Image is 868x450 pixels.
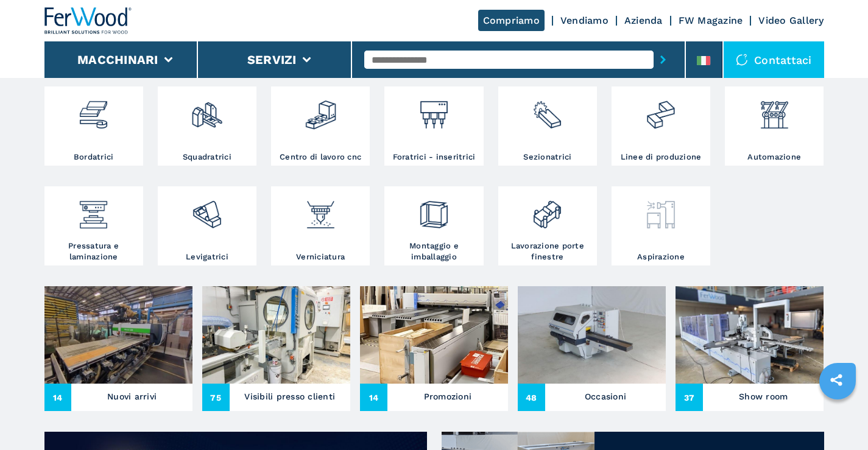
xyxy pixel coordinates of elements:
[518,286,666,411] a: Occasioni48Occasioni
[498,86,597,166] a: Sezionatrici
[724,41,824,78] div: Contattaci
[158,186,256,265] a: Levigatrici
[531,189,563,231] img: lavorazione_porte_finestre_2.png
[585,388,626,405] h3: Occasioni
[644,189,677,231] img: aspirazione_1.png
[44,286,192,411] a: Nuovi arrivi14Nuovi arrivi
[501,241,594,262] h3: Lavorazione porte finestre
[271,86,370,166] a: Centro di lavoro cnc
[191,90,223,131] img: squadratrici_2.png
[360,286,508,411] a: Promozioni14Promozioni
[621,152,702,163] h3: Linee di produzione
[518,286,666,384] img: Occasioni
[271,186,370,265] a: Verniciatura
[498,186,597,265] a: Lavorazione porte finestre
[424,388,472,405] h3: Promozioni
[821,365,852,395] a: sharethis
[360,384,387,411] span: 14
[44,286,192,384] img: Nuovi arrivi
[44,384,72,411] span: 14
[183,152,231,163] h3: Squadratrici
[612,86,710,166] a: Linee di produzione
[202,286,350,411] a: Visibili presso clienti75Visibili presso clienti
[676,384,703,411] span: 37
[739,388,788,405] h3: Show room
[676,286,824,384] img: Show room
[758,90,791,131] img: automazione.png
[612,186,710,265] a: Aspirazione
[48,241,140,262] h3: Pressatura e laminazione
[202,384,230,411] span: 75
[387,241,480,262] h3: Montaggio e imballaggio
[107,388,157,405] h3: Nuovi arrivi
[44,86,143,166] a: Bordatrici
[758,15,824,26] a: Video Gallery
[418,189,450,231] img: montaggio_imballaggio_2.png
[360,286,508,384] img: Promozioni
[560,15,609,26] a: Vendiamo
[418,90,450,131] img: foratrici_inseritrici_2.png
[244,388,335,405] h3: Visibili presso clienti
[77,52,158,67] button: Macchinari
[747,152,801,163] h3: Automazione
[77,189,110,231] img: pressa-strettoia.png
[296,251,345,262] h3: Verniciatura
[44,7,132,34] img: Ferwood
[736,54,748,66] img: Contattaci
[679,15,743,26] a: FW Magazine
[531,90,563,131] img: sezionatrici_2.png
[202,286,350,384] img: Visibili presso clienti
[44,186,143,265] a: Pressatura e laminazione
[393,152,476,163] h3: Foratrici - inseritrici
[816,395,859,441] iframe: Chat
[478,10,545,31] a: Compriamo
[725,86,824,166] a: Automazione
[158,86,256,166] a: Squadratrici
[305,189,337,231] img: verniciatura_1.png
[77,90,110,131] img: bordatrici_1.png
[384,86,483,166] a: Foratrici - inseritrici
[518,384,545,411] span: 48
[654,46,672,74] button: submit-button
[305,90,337,131] img: centro_di_lavoro_cnc_2.png
[384,186,483,265] a: Montaggio e imballaggio
[186,251,228,262] h3: Levigatrici
[523,152,571,163] h3: Sezionatrici
[637,251,685,262] h3: Aspirazione
[74,152,114,163] h3: Bordatrici
[191,189,223,231] img: levigatrici_2.png
[280,152,361,163] h3: Centro di lavoro cnc
[676,286,824,411] a: Show room37Show room
[644,90,677,131] img: linee_di_produzione_2.png
[624,15,663,26] a: Azienda
[247,52,297,67] button: Servizi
